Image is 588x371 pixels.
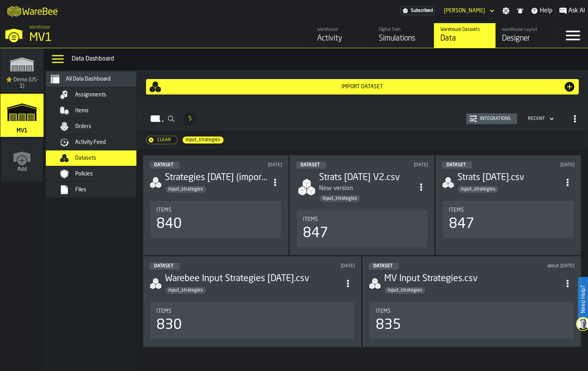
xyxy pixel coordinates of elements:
span: Items [449,207,464,213]
div: stat-Items [150,201,281,238]
span: Subscribed [411,8,433,13]
div: Updated: 30/07/2025, 15:04:06 Created: 30/07/2025, 15:01:30 [378,162,428,168]
div: Digital Twin [379,27,428,32]
span: input_strategies [165,288,206,293]
div: Updated: 30/07/2025, 13:03:00 Created: 30/07/2025, 13:02:38 [268,263,355,269]
div: 847 [449,216,474,232]
div: ItemListCard-DashboardItemContainer [143,256,362,347]
label: button-toggle-Menu [558,23,588,48]
div: Title [449,207,568,213]
span: Activity Feed [75,139,106,145]
li: menu Activity Feed [46,135,154,150]
div: Title [156,207,275,213]
div: Title [156,308,348,314]
label: button-toggle-Ask AI [556,6,588,15]
div: Simulations [379,33,428,44]
div: Warehouse Datasets [440,27,489,32]
div: 830 [156,317,182,333]
label: button-toggle-Notifications [513,7,527,15]
span: Dataset [301,163,320,167]
span: input_strategies [183,137,223,143]
span: Help [540,6,553,15]
section: card-DataDashboardCard [442,199,575,239]
div: ItemListCard-DashboardItemContainer [435,155,581,255]
div: Warebee Input Strategies 30-07-2025.csv [165,273,341,285]
div: status-5 2 [442,162,472,169]
li: menu Orders [46,119,154,135]
div: Title [376,308,568,314]
li: menu Policies [46,166,154,182]
span: 5 [188,116,192,121]
span: ⭐ Demo (US-1) [3,77,40,89]
h3: Strats [DATE] V2.csv [319,172,415,184]
div: Warehouse [317,27,366,32]
li: menu Datasets [46,150,154,166]
a: link-to-/wh/new [1,138,43,183]
div: Menu Subscription [400,7,435,15]
div: MV Input Strategies.csv [384,273,561,285]
span: Policies [75,171,93,177]
div: 835 [376,317,401,333]
span: Add [17,166,27,172]
li: menu Assignments [46,87,154,103]
div: ButtonLoadMore-Load More-Prev-First-Last [181,113,199,125]
label: button-toggle-Settings [499,7,513,15]
div: Updated: 04/08/2025, 14:05:07 Created: 04/08/2025, 14:04:43 [232,162,282,168]
span: Ask AI [568,6,585,15]
li: menu All Data Dashboard [46,71,154,87]
div: Data Dashboard [72,54,585,64]
div: stat-Items [150,302,354,339]
span: input_strategies [165,187,206,192]
div: DropdownMenuValue-4 [525,114,556,123]
span: Items [303,216,318,223]
div: DropdownMenuValue-Jules McBlain [441,6,496,15]
span: Files [75,187,86,193]
span: MV1 [15,128,29,134]
div: Integrations [477,116,514,121]
h3: Strats [DATE].csv [457,172,561,184]
span: Orders [75,123,91,130]
div: MV1 [29,31,237,45]
div: 847 [303,226,328,241]
label: button-toggle-Help [528,6,556,15]
div: ItemListCard-DashboardItemContainer [143,155,289,255]
div: Updated: 30/07/2025, 14:42:05 Created: 30/07/2025, 14:39:25 [524,162,575,168]
div: Title [303,216,422,223]
div: stat-Items [443,201,574,238]
div: DropdownMenuValue-Jules McBlain [444,8,485,14]
span: Datasets [75,155,96,161]
span: input_strategies [319,196,360,201]
div: stat-Items [370,302,574,339]
div: ItemListCard-DashboardItemContainer [362,256,581,347]
h3: Strategies [DATE] (import [DATE]).csv [165,172,268,184]
div: Strats 30.07.2025.csv [457,172,561,184]
li: menu Items [46,103,154,119]
label: button-toggle-Data Menu [47,51,69,67]
a: link-to-/wh/i/3ccf57d1-1e0c-4a81-a3bb-c2011c5f0d50/simulations [372,23,434,48]
li: menu Files [46,182,154,198]
a: link-to-/wh/i/3ccf57d1-1e0c-4a81-a3bb-c2011c5f0d50/designer [496,23,557,48]
button: button-Import Dataset [146,79,579,94]
section: card-DataDashboardCard [150,300,355,341]
div: ItemListCard-DashboardItemContainer [289,155,435,255]
div: Clear [154,137,174,143]
span: Items [156,207,171,213]
h3: Warebee Input Strategies [DATE].csv [165,273,341,285]
div: DropdownMenuValue-4 [528,116,545,121]
span: All Data Dashboard [66,76,111,82]
div: status-5 2 [369,263,399,270]
div: status-5 2 [296,162,326,169]
div: status-5 2 [150,162,180,169]
h2: button-Dataset [137,104,588,131]
span: input_strategies [458,187,499,192]
section: card-DataDashboardCard [296,209,428,249]
div: Strats 30 July 2025 V2.csv [319,172,415,184]
span: Warehouse [29,25,50,30]
a: link-to-/wh/i/3ccf57d1-1e0c-4a81-a3bb-c2011c5f0d50/settings/billing [400,7,435,15]
button: button-Clear [146,136,178,144]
